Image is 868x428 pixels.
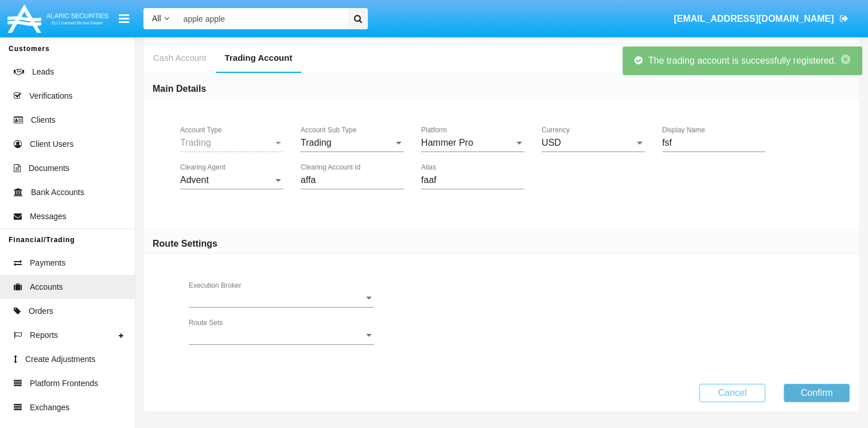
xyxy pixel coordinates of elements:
span: Platform Frontends [30,378,98,390]
span: Route Sets [189,330,364,341]
span: Orders [29,305,53,317]
span: Reports [30,329,58,341]
span: Advent [180,175,209,185]
span: USD [542,138,561,147]
span: Verifications [29,90,72,102]
h6: Route Settings [153,238,217,250]
span: [EMAIL_ADDRESS][DOMAIN_NAME] [674,14,834,24]
button: Confirm [784,384,850,402]
h6: Main Details [153,83,206,95]
span: Leads [32,66,54,78]
span: Accounts [30,281,63,293]
span: Hammer Pro [421,138,473,147]
span: Trading [301,138,332,147]
button: Cancel [699,384,765,402]
span: Client Users [30,138,73,150]
span: All [152,14,161,23]
span: Payments [30,257,65,269]
a: All [143,13,178,25]
span: Documents [29,162,69,174]
span: Messages [30,211,67,223]
span: Trading [180,138,211,147]
span: Create Adjustments [25,353,95,365]
input: Search [178,8,344,29]
span: Bank Accounts [31,186,84,199]
span: Clients [31,114,56,126]
span: Exchanges [30,402,69,414]
span: Execution Broker [189,293,364,304]
img: Logo image [6,2,110,36]
span: The trading account is successfully registered. [648,56,836,65]
a: [EMAIL_ADDRESS][DOMAIN_NAME] [668,3,854,35]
